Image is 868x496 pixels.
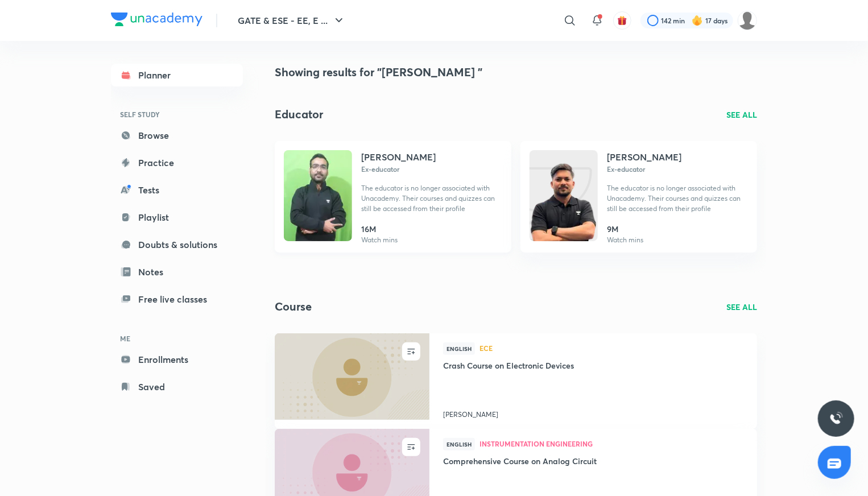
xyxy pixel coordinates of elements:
h2: Course [275,298,312,315]
a: Enrollments [111,348,243,371]
h4: Showing results for "[PERSON_NAME] " [275,64,757,81]
a: SEE ALL [726,109,757,121]
a: Saved [111,375,243,398]
img: avatar [617,15,627,26]
a: Practice [111,151,243,174]
span: English [443,342,475,355]
h6: 16M [361,223,398,235]
a: Company Logo [111,13,202,29]
a: Free live classes [111,288,243,311]
h6: 9M [607,223,643,235]
p: Watch mins [361,235,398,245]
a: Browse [111,124,243,147]
a: SEE ALL [726,301,757,313]
img: Company Logo [111,13,202,26]
a: Unacademy[PERSON_NAME]Ex-educatorThe educator is no longer associated with Unacademy. Their cours... [275,141,511,253]
a: Instrumentation Engineering [480,440,743,448]
button: avatar [613,11,631,30]
a: Unacademy[PERSON_NAME]Ex-educatorThe educator is no longer associated with Unacademy. Their cours... [520,141,757,253]
h2: Educator [275,106,323,123]
a: Doubts & solutions [111,233,243,256]
p: The educator is no longer associated with Unacademy. Their courses and quizzes can still be acces... [361,183,502,214]
a: ECE [480,345,743,353]
h6: Ex-educator [607,164,748,174]
p: The educator is no longer associated with Unacademy. Their courses and quizzes can still be acces... [607,183,748,214]
a: Crash Course on Electronic Devices [443,359,743,374]
h6: ME [111,329,243,348]
a: [PERSON_NAME] [443,405,743,420]
img: Rahul KD [738,11,757,30]
span: English [443,438,475,450]
img: Unacademy [530,162,598,253]
a: Planner [111,64,243,86]
h4: [PERSON_NAME] [607,150,681,164]
button: GATE & ESE - EE, E ... [231,9,353,32]
h6: Ex-educator [361,164,502,174]
span: Instrumentation Engineering [480,440,743,447]
img: streak [692,15,703,26]
p: Watch mins [607,235,643,245]
a: new-thumbnail [275,333,429,429]
h4: [PERSON_NAME] [361,150,436,164]
h6: SELF STUDY [111,105,243,124]
a: Comprehensive Course on Analog Circuit [443,455,743,469]
img: Unacademy [284,150,352,241]
a: Playlist [111,206,243,229]
span: ECE [480,345,743,352]
img: ttu [829,412,843,425]
a: Tests [111,179,243,201]
a: Notes [111,261,243,283]
img: new-thumbnail [273,332,431,420]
